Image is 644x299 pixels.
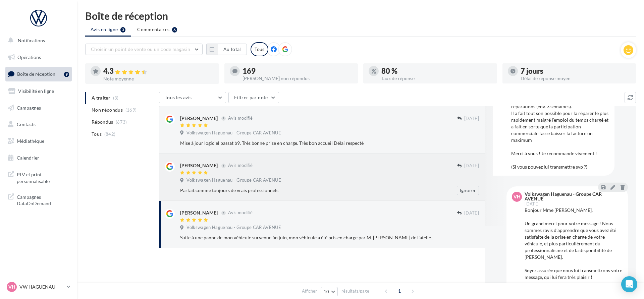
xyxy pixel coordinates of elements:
div: Tous [251,42,268,56]
span: Médiathèque [17,138,44,144]
div: 80 % [381,67,492,75]
span: (842) [104,131,116,137]
a: Opérations [4,50,73,64]
a: Campagnes [4,101,73,115]
div: Open Intercom Messenger [621,276,637,292]
span: Boîte de réception [17,71,55,77]
span: [DATE] [525,202,539,206]
span: résultats/page [341,288,369,294]
div: 4.3 [103,67,214,75]
div: 7 jours [521,67,631,75]
span: Campagnes DataOnDemand [17,192,69,207]
button: 10 [321,287,338,296]
span: Avis modifié [228,116,253,121]
span: Calendrier [17,155,39,161]
span: Volkswagen Haguenau - Groupe CAR AVENUE [186,225,281,231]
span: [DATE] [464,116,479,122]
span: Opérations [17,54,41,60]
span: (673) [116,119,127,125]
button: Tous les avis [159,92,226,103]
span: Tous [92,131,102,137]
a: Médiathèque [4,134,73,148]
span: Afficher [302,288,317,294]
div: Délai de réponse moyen [521,76,631,81]
span: Commentaires [137,26,169,33]
div: Note moyenne [103,76,214,81]
span: VH [8,284,15,290]
span: Volkswagen Haguenau - Groupe CAR AVENUE [186,130,281,136]
button: Notifications [4,34,70,48]
div: 6 [172,27,177,33]
span: Avis modifié [228,210,253,216]
div: Mise à jour logiciel passat b9. Très bonne prise en charge. Très bon accueil Délai respecté [180,140,435,146]
a: Boîte de réception9 [4,67,73,81]
button: Au total [218,44,247,55]
span: Contacts [17,121,36,127]
a: PLV et print personnalisable [4,167,73,187]
span: Notifications [18,38,45,43]
span: VH [514,193,521,200]
div: Suite à une panne de mon véhicule survenue fin juin, mon véhicule a été pris en charge par M. [PE... [180,234,435,241]
div: Suite à une panne de mon véhicule survenue fin juin, mon véhicule a été pris en charge par M. [PE... [511,56,609,170]
button: Au total [206,44,247,55]
span: Choisir un point de vente ou un code magasin [91,46,190,52]
span: Tous les avis [165,95,192,100]
div: Boîte de réception [85,11,636,21]
a: Contacts [4,117,73,131]
span: Non répondus [92,107,123,113]
button: Filtrer par note [228,92,279,103]
div: Taux de réponse [381,76,492,81]
span: Visibilité en ligne [18,88,54,94]
button: Ignorer [457,186,479,195]
div: [PERSON_NAME] [180,115,218,122]
button: Choisir un point de vente ou un code magasin [85,44,203,55]
span: Répondus [92,119,113,125]
span: (169) [125,107,137,113]
div: 169 [243,67,353,75]
a: Campagnes DataOnDemand [4,190,73,210]
span: Avis modifié [228,163,253,168]
span: Volkswagen Haguenau - Groupe CAR AVENUE [186,177,281,183]
span: 1 [394,286,405,296]
span: 10 [324,289,329,294]
span: PLV et print personnalisable [17,170,69,184]
div: [PERSON_NAME] [180,162,218,169]
p: VW HAGUENAU [19,284,64,290]
div: Volkswagen Haguenau - Groupe CAR AVENUE [525,192,621,201]
span: Campagnes [17,105,41,110]
span: [DATE] [464,163,479,169]
a: Visibilité en ligne [4,84,73,98]
div: Parfait comme toujours de vrais professionnels [180,187,435,194]
div: [PERSON_NAME] non répondus [243,76,353,81]
a: Calendrier [4,151,73,165]
span: [DATE] [464,210,479,216]
div: [PERSON_NAME] [180,210,218,216]
a: VH VW HAGUENAU [5,281,72,293]
div: 9 [64,72,69,77]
